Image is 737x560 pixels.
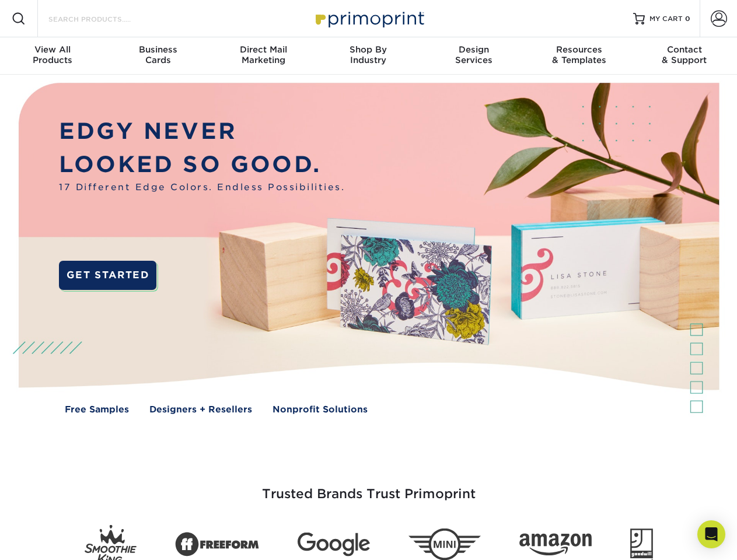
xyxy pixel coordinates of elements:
a: Direct MailMarketing [211,37,316,75]
h3: Trusted Brands Trust Primoprint [27,459,710,516]
div: Services [421,44,526,65]
span: Resources [526,44,631,55]
a: Designers + Resellers [149,403,252,416]
span: Contact [632,44,737,55]
img: Primoprint [310,6,427,31]
a: Resources& Templates [526,37,631,75]
div: Open Intercom Messenger [697,520,725,548]
span: Shop By [316,44,421,55]
a: GET STARTED [59,261,156,290]
a: Contact& Support [632,37,737,75]
div: Industry [316,44,421,65]
a: Nonprofit Solutions [273,403,368,416]
a: Free Samples [65,403,129,416]
span: Business [105,44,210,55]
div: Marketing [211,44,316,65]
div: Cards [105,44,210,65]
p: LOOKED SO GOOD. [59,148,345,181]
span: 0 [685,15,690,23]
input: SEARCH PRODUCTS..... [47,12,161,26]
div: & Templates [526,44,631,65]
img: Google [298,533,370,556]
img: Amazon [519,534,592,556]
a: Shop ByIndustry [316,37,421,75]
span: MY CART [649,14,683,24]
span: 17 Different Edge Colors. Endless Possibilities. [59,181,345,194]
div: & Support [632,44,737,65]
p: EDGY NEVER [59,115,345,148]
a: BusinessCards [105,37,210,75]
span: Direct Mail [211,44,316,55]
img: Goodwill [630,528,653,560]
span: Design [421,44,526,55]
a: DesignServices [421,37,526,75]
